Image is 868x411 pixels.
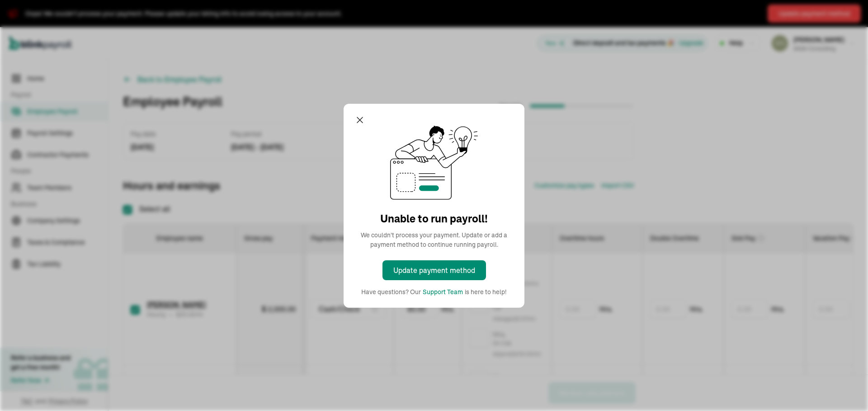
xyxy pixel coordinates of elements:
span: is here to help! [465,287,507,297]
div: Update payment method [393,265,475,276]
button: Support Team [423,287,463,297]
span: Have questions? Our [361,287,421,297]
iframe: Chat Widget [823,368,868,411]
h2: Unable to run payroll! [354,211,514,227]
p: We couldn't process your payment. Update or add a payment method to continue running payroll. [354,231,514,249]
button: Update payment method [382,260,486,280]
